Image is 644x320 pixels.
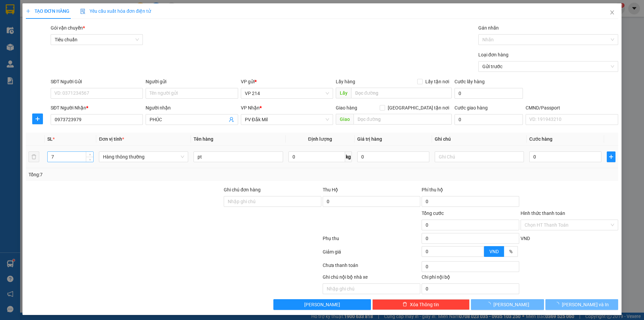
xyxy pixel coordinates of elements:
div: Người gửi [146,78,238,85]
input: 0 [357,151,429,162]
button: [PERSON_NAME] và In [545,299,618,310]
button: plus [32,113,43,124]
input: Ghi chú đơn hàng [224,196,321,207]
button: plus [607,151,615,162]
span: plus [607,154,615,159]
th: Ghi chú [432,133,527,146]
span: delete [402,302,407,307]
span: Đơn vị tính [99,136,124,142]
span: [PERSON_NAME] [493,301,529,308]
input: Dọc đường [351,88,452,98]
button: delete [29,151,39,162]
div: Phí thu hộ [422,186,519,196]
span: plus [26,9,31,13]
span: Lấy [336,88,351,98]
button: [PERSON_NAME] [273,299,371,310]
span: Tên hàng [194,136,213,142]
span: up [88,153,92,157]
span: [PERSON_NAME] và In [562,301,609,308]
span: [GEOGRAPHIC_DATA] tận nơi [385,104,452,111]
span: Gói vận chuyển [51,25,85,31]
span: plus [33,116,43,122]
label: Loại đơn hàng [478,52,508,57]
label: Cước giao hàng [454,105,488,110]
div: CMND/Passport [526,104,618,111]
span: Định lượng [308,136,332,142]
div: Phụ thu [322,235,421,246]
div: Giảm giá [322,248,421,260]
span: SL [47,136,53,142]
span: close [609,10,615,15]
span: Yêu cầu xuất hóa đơn điện tử [80,8,151,14]
div: Chi phí nội bộ [422,273,519,283]
input: VD: Bàn, Ghế [194,151,283,162]
div: Người nhận [146,104,238,111]
span: Tiêu chuẩn [55,35,139,45]
span: Giao hàng [336,105,357,110]
input: Cước giao hàng [454,114,523,125]
input: Nhập ghi chú [323,283,420,294]
span: Gửi trước [482,61,614,72]
span: Giao [336,114,354,125]
span: TẠO ĐƠN HÀNG [26,8,69,14]
span: VP Nhận [241,105,260,110]
span: VND [521,236,530,241]
div: Tổng: 7 [29,171,249,178]
span: kg [345,151,352,162]
span: VND [489,249,499,254]
span: Cước hàng [529,136,552,142]
label: Cước lấy hàng [454,79,485,84]
span: VP 214 [245,88,329,98]
span: Hàng thông thường [103,152,184,162]
span: Tổng cước [422,211,444,216]
div: Ghi chú nội bộ nhà xe [323,273,420,283]
span: Increase Value [86,152,93,157]
label: Gán nhãn [478,25,499,31]
img: icon [80,9,86,14]
span: loading [486,302,493,307]
label: Ghi chú đơn hàng [224,187,261,192]
span: loading [554,302,562,307]
span: Lấy tận nơi [423,78,452,85]
button: Close [603,3,622,22]
span: Lấy hàng [336,79,355,84]
div: SĐT Người Nhận [51,104,143,111]
span: [PERSON_NAME] [304,301,340,308]
span: Giá trị hàng [357,136,382,142]
span: Decrease Value [86,157,93,162]
span: % [509,249,513,254]
button: deleteXóa Thông tin [372,299,470,310]
input: Dọc đường [354,114,452,125]
span: PV Đắk Mil [245,115,329,125]
button: [PERSON_NAME] [471,299,544,310]
span: Xóa Thông tin [410,301,439,308]
input: Cước lấy hàng [454,88,523,99]
input: Ghi Chú [435,151,524,162]
div: VP gửi [241,78,333,85]
span: user-add [229,117,234,122]
div: Chưa thanh toán [322,262,421,273]
span: down [88,157,92,162]
span: Thu Hộ [323,187,338,192]
div: SĐT Người Gửi [51,78,143,85]
label: Hình thức thanh toán [521,211,565,216]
